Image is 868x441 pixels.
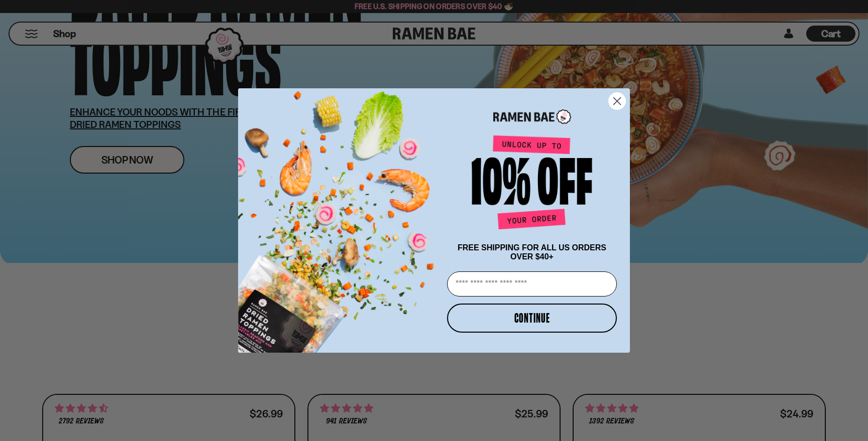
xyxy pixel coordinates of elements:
img: ce7035ce-2e49-461c-ae4b-8ade7372f32c.png [238,80,443,353]
button: Close dialog [608,92,626,110]
button: CONTINUE [447,304,617,333]
span: FREE SHIPPING FOR ALL US ORDERS OVER $40+ [458,243,606,261]
img: Unlock up to 10% off [469,135,595,233]
img: Ramen Bae Logo [493,108,571,125]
